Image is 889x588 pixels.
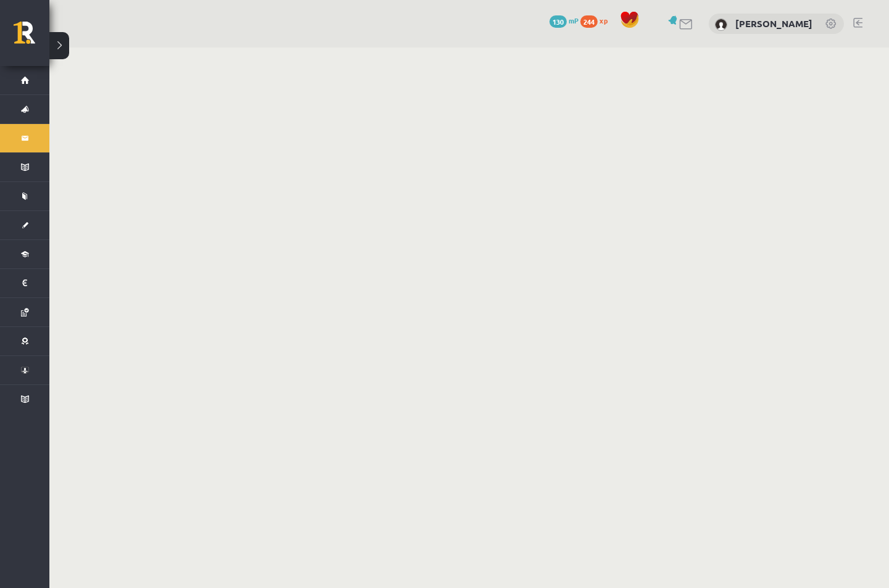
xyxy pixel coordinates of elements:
a: Rīgas 1. Tālmācības vidusskola [14,22,49,52]
a: 130 mP [549,15,578,25]
span: mP [569,15,578,25]
img: Kirils Ivaņeckis [715,19,727,31]
a: 244 xp [580,15,614,25]
a: [PERSON_NAME] [735,17,812,30]
span: 130 [549,15,567,28]
span: 244 [580,15,598,28]
span: xp [599,15,607,25]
